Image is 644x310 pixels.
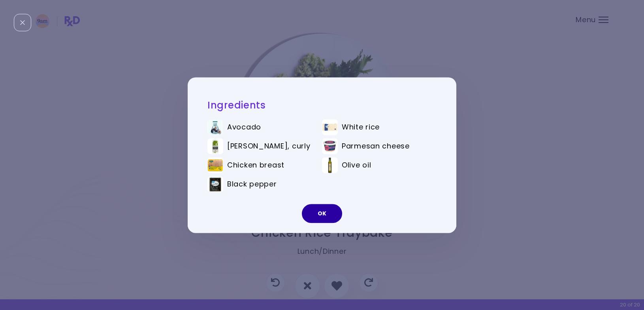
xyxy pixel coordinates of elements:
[302,204,342,223] button: OK
[227,142,310,150] span: [PERSON_NAME], curly
[227,123,261,131] span: Avocado
[342,161,371,169] span: Olive oil
[227,180,277,188] span: Black pepper
[14,14,31,31] div: Close
[342,142,410,150] span: Parmesan cheese
[207,99,437,111] h2: Ingredients
[342,123,380,131] span: White rice
[227,161,284,169] span: Chicken breast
